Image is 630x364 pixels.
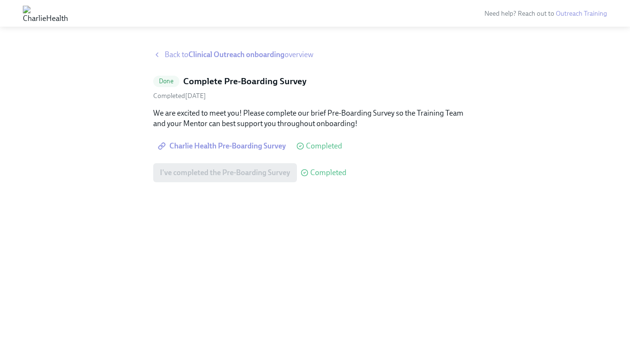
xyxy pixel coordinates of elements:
strong: Clinical Outreach onboarding [188,50,285,59]
img: CharlieHealth [23,6,68,21]
span: Done [153,78,179,85]
span: Charlie Health Pre-Boarding Survey [160,141,286,151]
span: Back to overview [165,49,314,60]
a: Outreach Training [556,10,607,18]
span: Completed [310,169,346,177]
h5: Complete Pre-Boarding Survey [183,75,306,88]
a: Back toClinical Outreach onboardingoverview [153,49,477,60]
span: Need help? Reach out to [484,10,607,18]
span: Friday, August 15th 2025, 6:10 pm [153,92,206,100]
p: We are excited to meet you! Please complete our brief Pre-Boarding Survey so the Training Team an... [153,108,477,129]
a: Charlie Health Pre-Boarding Survey [153,137,293,156]
span: Completed [306,142,342,150]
